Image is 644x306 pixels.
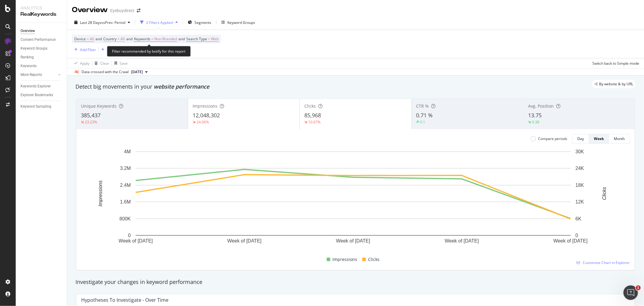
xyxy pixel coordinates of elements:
a: Ranking [21,54,62,60]
div: 2 Filters Applied [146,20,173,25]
span: Impressions [333,256,357,263]
div: Apply [80,61,89,66]
div: Overview [72,5,108,15]
span: All [120,35,125,43]
button: Keyword Groups [219,18,258,27]
div: Keyword Groups [21,45,47,52]
a: Keyword Sampling [21,103,62,110]
div: 24.06% [197,119,209,125]
span: Non-Branded [154,35,177,43]
div: 6.38 [532,119,539,125]
div: Analytics [21,5,62,11]
span: 2025 Sep. 28th [131,69,143,75]
button: Segments [185,18,214,27]
div: Ranking [21,54,34,60]
text: 12K [575,199,584,204]
text: Week of [DATE] [445,239,479,244]
a: Explorer Bookmarks [21,92,62,98]
span: 0.71 % [416,112,433,119]
span: 12,048,302 [193,112,220,119]
span: 385,437 [81,112,101,119]
text: 800K [120,216,131,221]
div: Week [594,136,604,141]
div: Data crossed with the Crawl [82,69,129,75]
a: Customize Chart in Explorer [577,260,630,265]
div: Hypotheses to Investigate - Over Time [81,297,168,303]
button: Apply [72,58,89,68]
a: Overview [21,28,62,34]
text: 4M [124,149,131,154]
span: = [208,36,210,41]
text: 2.4M [120,183,131,188]
div: Keyword Groups [227,20,255,25]
div: Clear [100,61,109,66]
a: Keywords [21,63,62,69]
span: All [90,35,94,43]
span: = [117,36,120,41]
text: 30K [575,149,584,154]
text: 18K [575,183,584,188]
div: Keyword Sampling [21,103,51,110]
span: and [178,36,185,41]
span: Country [103,36,117,41]
div: Overview [21,28,35,34]
text: Week of [DATE] [227,239,261,244]
div: 23.23% [85,119,97,125]
div: 0.1 [420,119,425,125]
a: More Reports [21,72,56,78]
div: A chart. [81,148,625,253]
div: Keywords [21,63,37,69]
div: Save [120,61,128,66]
button: Add Filter [72,46,96,53]
span: Impressions [193,103,217,109]
div: Eyebuydirect [110,8,134,14]
text: 0 [128,233,131,238]
div: RealKeywords [21,11,62,18]
span: CTR % [416,103,429,109]
span: Last 28 Days [80,20,101,25]
span: 13.75 [528,112,542,119]
div: Month [614,136,625,141]
div: Add Filter [80,47,96,52]
span: Customize Chart in Explorer [583,260,630,265]
div: Content Performance [21,37,56,43]
div: Day [577,136,584,141]
iframe: Intercom live chat [623,285,638,300]
span: Clicks [368,256,380,263]
a: Content Performance [21,37,62,43]
span: Segments [194,20,211,25]
span: and [95,36,102,41]
span: and [126,36,133,41]
text: 1.6M [120,199,131,204]
div: Switch back to Simple mode [592,61,639,66]
text: Clicks [602,187,607,200]
span: Clicks [304,103,316,109]
text: Impressions [98,181,103,207]
span: 1 [636,285,641,290]
button: 2 Filters Applied [138,18,180,27]
div: Explorer Bookmarks [21,92,53,98]
text: 24K [575,166,584,171]
div: 10.67% [308,119,321,125]
div: Filter recommended by botify for this report [107,46,191,57]
button: Add Filter Group [99,46,134,53]
text: 0 [575,233,578,238]
button: Last 28 DaysvsPrev. Period [72,18,133,27]
button: Week [589,134,609,144]
span: Keywords [134,36,150,41]
button: Month [609,134,630,144]
button: Day [572,134,589,144]
text: 3.2M [120,166,131,171]
text: Week of [DATE] [553,239,588,244]
button: Switch back to Simple mode [590,58,639,68]
span: = [87,36,89,41]
span: Avg. Position [528,103,554,109]
div: Compare periods [538,136,567,141]
text: Week of [DATE] [336,239,370,244]
span: By website & by URL [599,82,633,86]
span: Device [74,36,86,41]
span: Unique Keywords [81,103,117,109]
text: Week of [DATE] [119,239,153,244]
div: More Reports [21,72,42,78]
div: Investigate your changes in keyword performance [75,278,636,286]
